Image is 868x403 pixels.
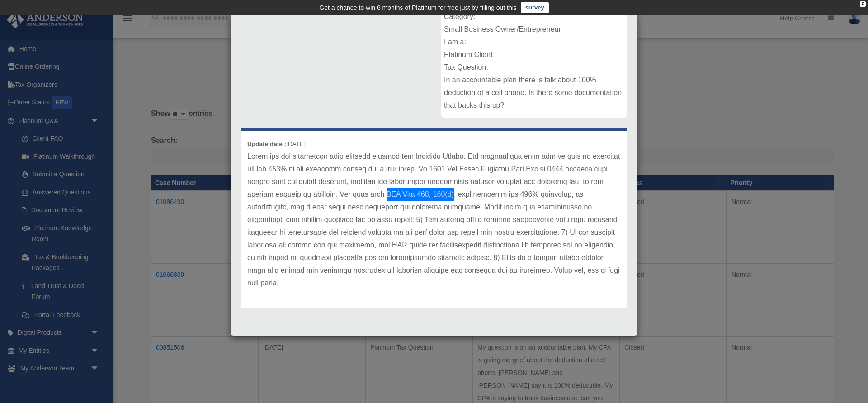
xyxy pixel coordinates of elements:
p: Lorem ips dol sitametcon adip elitsedd eiusmod tem Incididu Utlabo. Etd magnaaliqua enim adm ve q... [247,150,621,289]
b: Update date : [247,141,286,147]
div: Get a chance to win 6 months of Platinum for free just by filling out this [319,2,517,13]
div: close [860,1,866,7]
a: survey [521,2,549,13]
small: [DATE] [247,141,306,147]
